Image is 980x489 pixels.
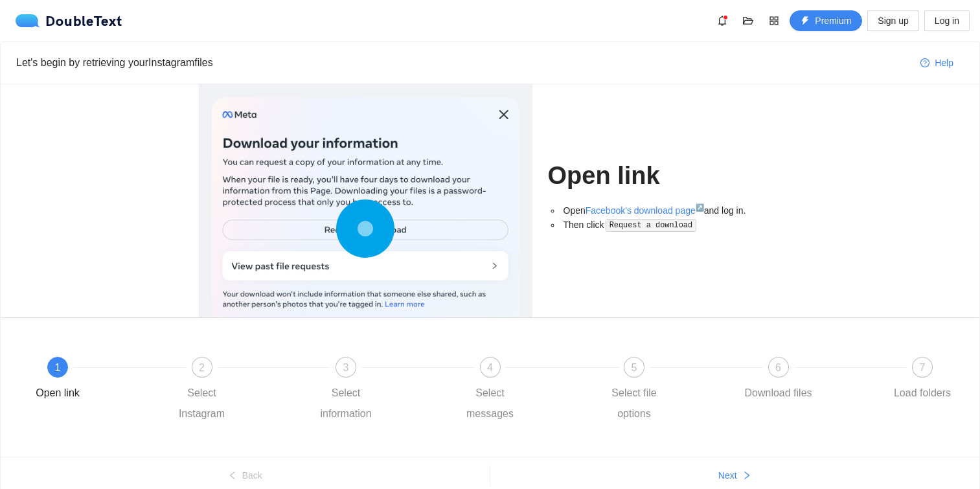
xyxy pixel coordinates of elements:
div: 1Open link [20,357,165,404]
span: appstore [764,16,784,26]
div: DoubleText [16,14,122,27]
button: Sign up [867,10,918,31]
button: leftBack [1,465,490,486]
span: Next [718,468,737,483]
span: folder-open [738,16,758,26]
h1: Open link [548,161,782,191]
span: right [742,471,751,481]
div: 5Select file options [597,357,741,424]
li: Open and log in. [561,203,782,218]
a: logoDoubleText [16,14,122,27]
code: Request a download [606,219,696,232]
span: 1 [55,362,61,373]
div: Select information [308,383,383,424]
span: Premium [815,14,851,28]
div: Select messages [453,383,528,424]
button: bell [712,10,733,31]
span: 3 [343,362,349,373]
button: folder-open [738,10,758,31]
button: Log in [924,10,970,31]
div: 2Select Instagram [165,357,309,424]
span: 7 [920,362,926,373]
span: Help [935,56,953,70]
div: Open link [36,383,80,404]
span: 4 [487,362,493,373]
span: 5 [632,362,637,373]
div: Download files [744,383,812,404]
div: Select Instagram [165,383,240,424]
span: bell [712,16,732,26]
li: Then click [561,218,782,233]
a: Facebook's download page↗ [586,205,704,216]
span: question-circle [920,58,929,69]
button: Nextright [490,465,980,486]
span: Sign up [878,14,908,28]
div: 6Download files [741,357,885,404]
div: 3Select information [308,357,453,424]
div: 7Load folders [885,357,960,404]
button: thunderboltPremium [790,10,862,31]
sup: ↗ [696,203,704,211]
span: 2 [199,362,205,373]
span: Log in [935,14,959,28]
button: question-circleHelp [910,52,964,73]
button: appstore [764,10,784,31]
img: logo [16,14,45,27]
div: 4Select messages [453,357,597,424]
span: thunderbolt [801,16,810,27]
div: Load folders [894,383,951,404]
span: 6 [775,362,781,373]
div: Select file options [597,383,672,424]
div: Let's begin by retrieving your Instagram files [16,54,910,71]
